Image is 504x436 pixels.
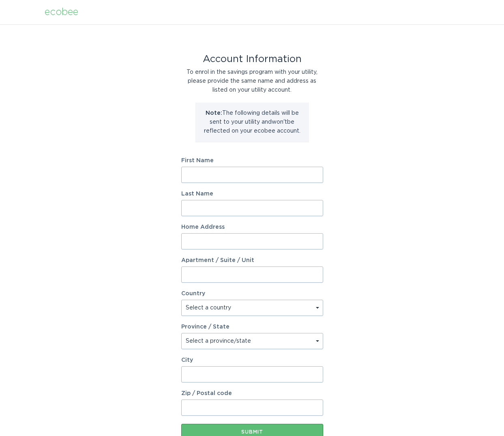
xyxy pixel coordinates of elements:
label: Province / State [181,324,229,330]
label: Country [181,291,205,296]
label: Last Name [181,191,323,197]
div: Submit [185,430,319,434]
div: Account Information [181,55,323,64]
div: To enrol in the savings program with your utility, please provide the same name and address as li... [181,68,323,95]
label: Zip / Postal code [181,391,323,396]
label: Home Address [181,224,323,230]
p: The following details will be sent to your utility and won't be reflected on your ecobee account. [202,109,303,135]
div: ecobee [45,8,78,17]
strong: Note: [206,110,222,116]
label: First Name [181,158,323,163]
label: Apartment / Suite / Unit [181,258,323,263]
label: City [181,357,323,363]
